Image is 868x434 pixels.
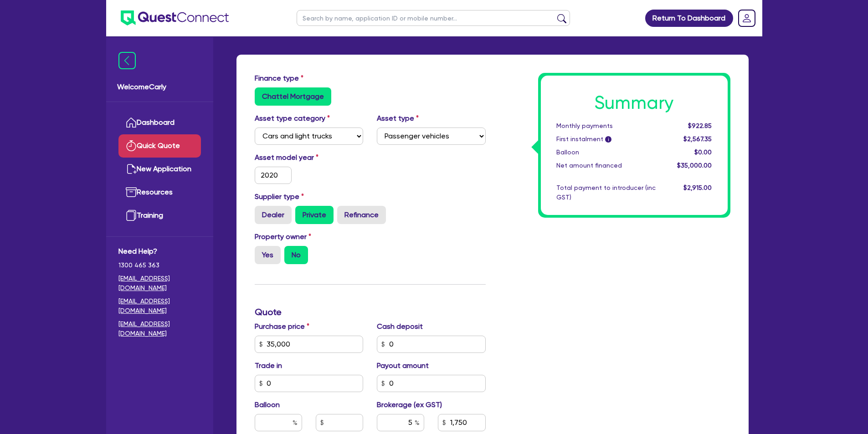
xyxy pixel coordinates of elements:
[255,191,304,202] label: Supplier type
[118,134,201,158] a: Quick Quote
[255,113,330,124] label: Asset type category
[605,136,611,143] span: i
[556,92,712,114] h1: Summary
[126,140,137,151] img: quick-quote
[550,134,663,144] div: First instalment
[550,161,663,170] div: Net amount financed
[118,111,201,134] a: Dashboard
[121,10,229,26] img: quest-connect-logo-blue
[377,321,423,332] label: Cash deposit
[118,158,201,181] a: New Application
[118,246,201,257] span: Need Help?
[255,246,281,264] label: Yes
[735,6,759,30] a: Dropdown toggle
[377,360,429,371] label: Payout amount
[126,187,137,198] img: resources
[118,260,201,270] span: 1300 465 363
[284,246,308,264] label: No
[118,181,201,204] a: Resources
[297,10,570,26] input: Search by name, application ID or mobile number...
[255,306,486,317] h3: Quote
[255,87,331,106] label: Chattel Mortgage
[645,10,733,27] a: Return To Dashboard
[255,360,282,371] label: Trade in
[677,162,712,169] span: $35,000.00
[118,319,201,338] a: [EMAIL_ADDRESS][DOMAIN_NAME]
[295,206,334,224] label: Private
[377,113,419,124] label: Asset type
[377,399,442,410] label: Brokerage (ex GST)
[126,210,137,221] img: training
[118,52,136,69] img: icon-menu-close
[118,204,201,227] a: Training
[255,73,303,84] label: Finance type
[688,122,712,129] span: $922.85
[248,152,370,163] label: Asset model year
[255,321,309,332] label: Purchase price
[683,184,712,191] span: $2,915.00
[255,399,280,410] label: Balloon
[694,148,712,156] span: $0.00
[117,82,202,92] span: Welcome Carly
[550,183,663,202] div: Total payment to introducer (inc GST)
[118,274,201,293] a: [EMAIL_ADDRESS][DOMAIN_NAME]
[550,121,663,131] div: Monthly payments
[126,163,137,174] img: new-application
[683,135,712,143] span: $2,567.35
[255,231,311,242] label: Property owner
[255,206,292,224] label: Dealer
[118,296,201,316] a: [EMAIL_ADDRESS][DOMAIN_NAME]
[337,206,386,224] label: Refinance
[550,148,663,157] div: Balloon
